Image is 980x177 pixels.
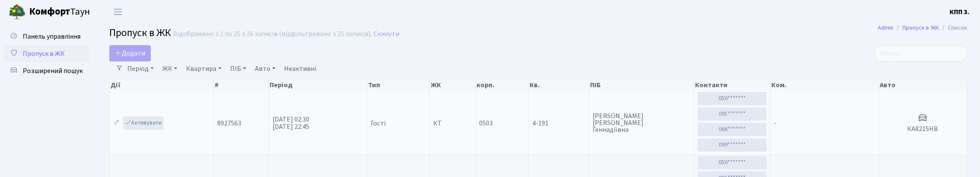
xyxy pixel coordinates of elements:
[159,61,181,76] a: ЖК
[374,30,399,38] a: Скинути
[939,23,967,33] li: Список
[865,19,980,37] nav: breadcrumb
[479,119,493,128] span: 0503
[532,120,586,127] span: 4-191
[694,79,770,91] th: Контакти
[874,45,967,61] input: Пошук...
[173,30,372,38] div: Відображено з 1 по 25 з 26 записів (відфільтровано з 25 записів).
[109,45,151,61] a: Додати
[252,61,279,76] a: Авто
[882,125,963,133] h5: КА8215НВ
[593,113,690,133] span: [PERSON_NAME] [PERSON_NAME] Геннадіївна
[902,23,939,32] a: Пропуск в ЖК
[115,49,145,58] span: Додати
[589,79,694,91] th: ПІБ
[950,7,970,17] b: КПП 3.
[433,120,472,127] span: КТ
[529,79,590,91] th: Кв.
[281,61,320,76] a: Неактивні
[217,119,241,128] span: 8927563
[110,79,214,91] th: Дії
[273,115,309,131] span: [DATE] 02:30 [DATE] 22:45
[4,45,90,62] a: Пропуск в ЖК
[878,23,893,32] a: Admin
[123,116,164,130] a: Активувати
[476,79,529,91] th: корп.
[29,5,70,18] b: Комфорт
[269,79,367,91] th: Період
[9,3,26,21] img: logo.png
[4,62,90,79] a: Розширений пошук
[371,120,386,127] span: Гості
[183,61,225,76] a: Квартира
[430,79,476,91] th: ЖК
[950,7,970,17] a: КПП 3.
[774,119,776,128] span: -
[23,32,81,41] span: Панель управління
[23,49,65,58] span: Пропуск в ЖК
[109,25,171,40] span: Пропуск в ЖК
[879,79,967,91] th: Авто
[770,79,879,91] th: Ком.
[23,66,83,76] span: Розширений пошук
[124,61,157,76] a: Період
[227,61,250,76] a: ПІБ
[29,5,90,19] span: Таун
[367,79,430,91] th: Тип
[107,5,129,19] button: Переключити навігацію
[214,79,269,91] th: #
[4,28,90,45] a: Панель управління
